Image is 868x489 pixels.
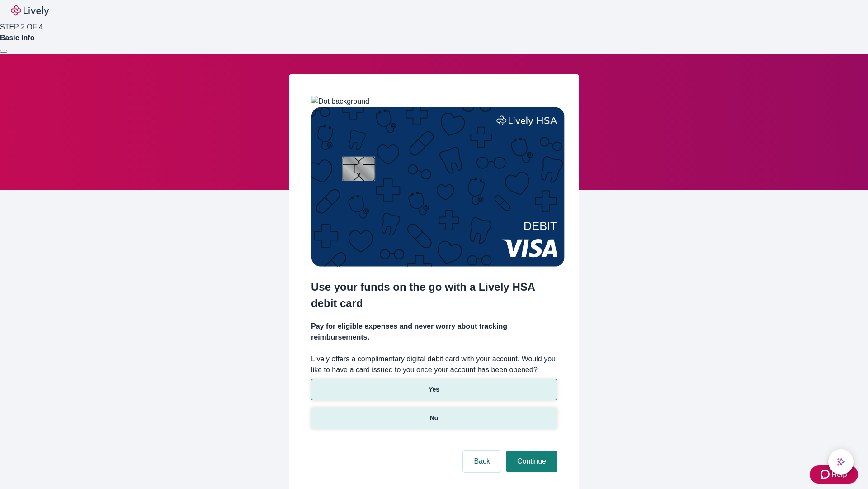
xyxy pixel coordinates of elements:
[430,413,439,423] p: No
[429,385,439,394] p: Yes
[506,451,557,472] button: Continue
[311,96,369,107] img: Dot background
[831,469,847,480] span: Help
[311,321,557,343] h4: Pay for eligible expenses and never worry about tracking reimbursements.
[828,449,854,475] button: chat
[311,354,557,375] label: Lively offers a complimentary digital debit card with your account. Would you like to have a card...
[311,407,557,429] button: No
[311,379,557,400] button: Yes
[311,107,565,267] img: Debit card
[463,451,501,472] button: Back
[836,457,845,466] svg: Lively AI Assistant
[311,279,557,312] h2: Use your funds on the go with a Lively HSA debit card
[810,465,858,484] button: Zendesk support iconHelp
[11,5,49,16] img: Lively
[821,469,831,480] svg: Zendesk support icon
